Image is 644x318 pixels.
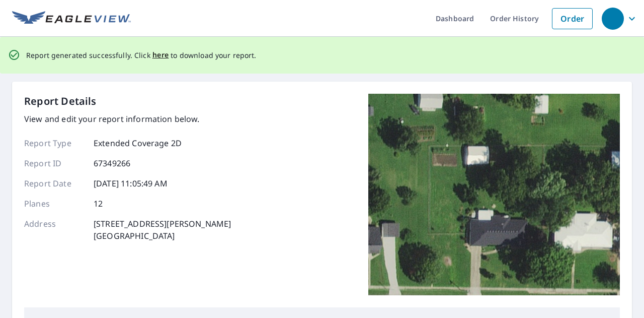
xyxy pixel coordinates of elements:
p: Report generated successfully. Click to download your report. [26,49,257,61]
p: Report ID [24,157,85,169]
button: here [152,49,169,61]
p: Report Type [24,137,85,149]
p: [DATE] 11:05:49 AM [94,177,168,189]
p: View and edit your report information below. [24,113,231,125]
img: Top image [368,94,620,295]
img: EV Logo [12,11,131,26]
a: Order [552,8,593,29]
p: Extended Coverage 2D [94,137,182,149]
p: Planes [24,198,85,210]
p: Address [24,218,85,242]
p: Report Details [24,94,97,109]
p: Report Date [24,177,85,189]
p: [STREET_ADDRESS][PERSON_NAME] [GEOGRAPHIC_DATA] [94,218,231,242]
p: 12 [94,198,103,210]
p: 67349266 [94,157,130,169]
